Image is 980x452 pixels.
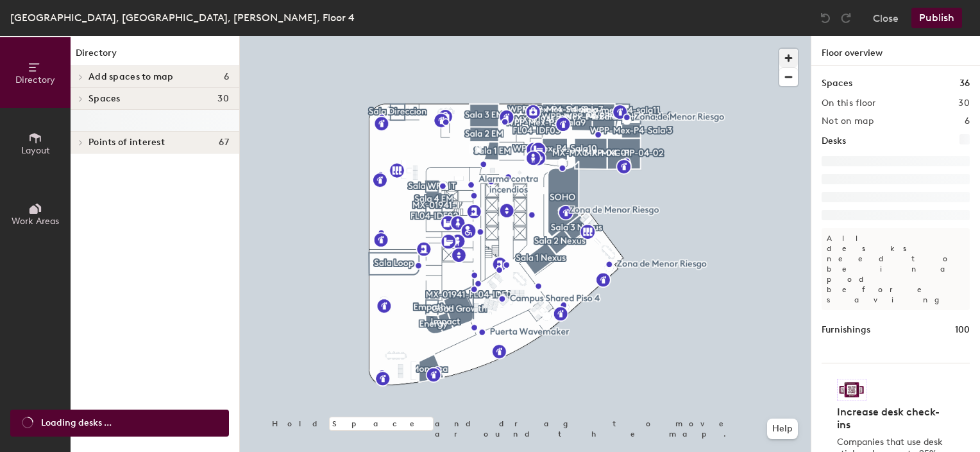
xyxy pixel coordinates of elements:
[41,416,112,430] span: Loading desks ...
[837,379,866,401] img: Sticker logo
[958,98,970,109] h2: 30
[819,12,832,24] img: Undo
[767,419,798,439] button: Help
[10,10,355,26] div: [GEOGRAPHIC_DATA], [GEOGRAPHIC_DATA], [PERSON_NAME], Floor 4
[89,94,121,104] span: Spaces
[89,137,165,148] span: Points of interest
[811,36,980,66] h1: Floor overview
[822,134,846,148] h1: Desks
[89,72,174,82] span: Add spaces to map
[955,323,970,337] h1: 100
[965,116,970,126] h2: 6
[71,46,239,66] h1: Directory
[822,228,970,310] p: All desks need to be in a pod before saving
[822,98,876,109] h2: On this floor
[219,137,229,148] span: 67
[837,406,947,431] h4: Increase desk check-ins
[873,8,899,28] button: Close
[822,323,870,337] h1: Furnishings
[911,8,962,28] button: Publish
[822,116,874,126] h2: Not on map
[822,76,852,91] h1: Spaces
[840,12,852,24] img: Redo
[12,216,59,227] span: Work Areas
[15,74,55,85] span: Directory
[959,76,970,91] h1: 36
[224,72,229,82] span: 6
[217,94,229,104] span: 30
[21,145,50,156] span: Layout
